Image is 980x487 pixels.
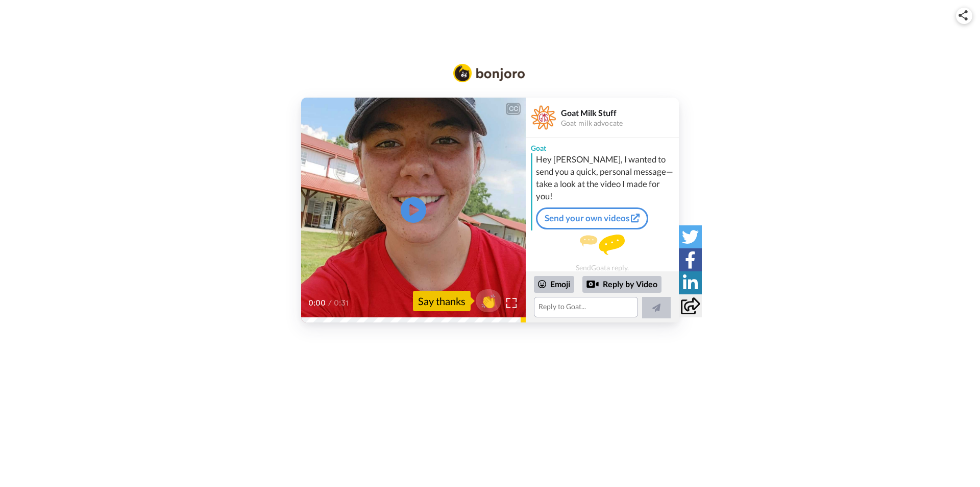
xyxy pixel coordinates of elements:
[506,298,517,308] img: Full screen
[959,10,968,20] img: ic_share.svg
[580,235,625,255] img: message.svg
[308,297,326,309] span: 0:00
[476,293,501,309] span: 👏
[534,276,574,292] div: Emoji
[561,108,678,118] div: Goat Milk Stuff
[507,104,520,114] div: CC
[526,138,679,153] div: Goat
[531,105,556,130] img: Profile Image
[536,207,648,229] a: Send your own videos
[413,291,471,311] div: Say thanks
[582,276,661,293] div: Reply by Video
[476,289,501,312] button: 👏
[334,297,352,309] span: 0:31
[586,278,599,290] div: Reply by Video
[453,64,525,82] img: Bonjoro Logo
[526,235,679,272] div: Send Goat a reply.
[328,297,332,309] span: /
[536,153,676,202] div: Hey [PERSON_NAME], I wanted to send you a quick, personal message—take a look at the video I made...
[561,119,678,128] div: Goat milk advocate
